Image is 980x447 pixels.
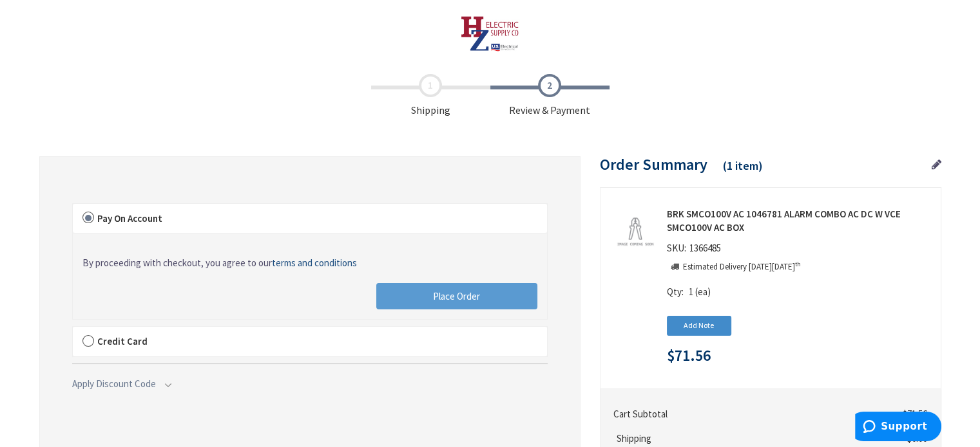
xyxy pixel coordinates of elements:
[613,432,655,444] span: Shipping
[72,378,156,390] span: Apply Discount Code
[371,74,490,118] span: Shipping
[667,286,682,298] span: Qty
[795,260,801,268] sup: th
[272,257,357,269] span: terms and conditions
[490,74,610,118] span: Review & Payment
[611,402,887,426] th: Cart Subtotal
[686,242,724,254] span: 1366485
[82,257,357,269] span: By proceeding with checkout, you agree to our
[695,286,711,298] span: (ea)
[689,286,693,298] span: 1
[615,212,655,252] img: BRK SMCO100V AC 1046781 ALARM COMBO AC DC W VCE SMCO100V AC BOX
[667,347,711,364] span: $71.56
[683,261,801,273] p: Estimated Delivery [DATE][DATE]
[903,408,927,420] span: $71.56
[376,283,537,310] button: Place Order
[667,207,931,235] strong: BRK SMCO100V AC 1046781 ALARM COMBO AC DC W VCE SMCO100V AC BOX
[667,241,724,259] div: SKU:
[97,335,148,347] span: Credit Card
[600,154,707,174] span: Order Summary
[433,290,480,302] span: Place Order
[461,16,519,51] img: HZ Electric Supply
[855,412,941,444] iframe: Opens a widget where you can find more information
[907,432,927,444] span: $0.00
[723,158,763,173] span: (1 item)
[97,212,162,224] span: Pay On Account
[82,256,357,269] a: By proceeding with checkout, you agree to ourterms and conditions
